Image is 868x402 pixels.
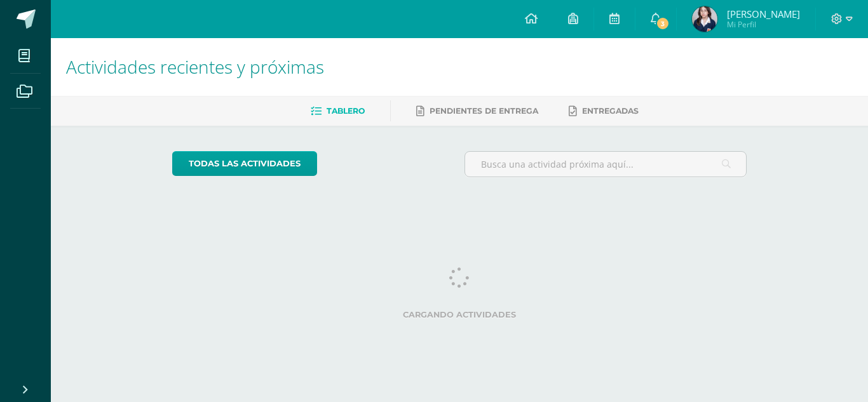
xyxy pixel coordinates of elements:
[430,106,538,116] span: Pendientes de entrega
[172,151,317,176] a: todas las Actividades
[172,310,747,319] label: Cargando actividades
[311,101,365,121] a: Tablero
[66,55,324,79] span: Actividades recientes y próximas
[569,101,639,121] a: Entregadas
[727,19,800,30] span: Mi Perfil
[582,106,639,116] span: Entregadas
[416,101,538,121] a: Pendientes de entrega
[656,17,670,30] span: 3
[327,106,365,116] span: Tablero
[692,6,717,32] img: 41b69cafc6c9dcc1d0ea30fe2271c450.png
[465,152,747,177] input: Busca una actividad próxima aquí...
[727,8,800,20] span: [PERSON_NAME]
